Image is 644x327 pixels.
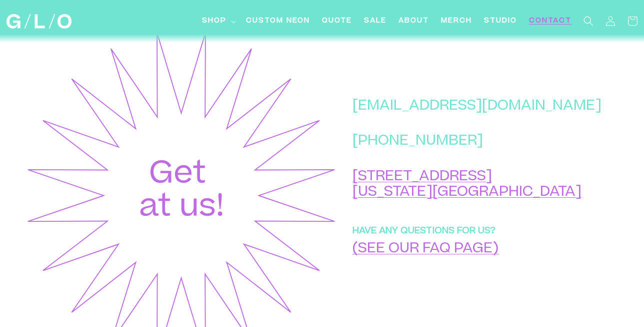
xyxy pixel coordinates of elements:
img: GLO Studio [6,14,71,29]
span: SALE [364,16,386,27]
span: Studio [484,16,517,27]
iframe: Chat Widget [464,187,644,327]
a: Contact [523,10,577,33]
span: Shop [202,16,226,27]
span: Custom Neon [246,16,310,27]
a: (SEE OUR FAQ PAGE) [352,242,498,256]
a: About [392,10,435,33]
summary: Shop [196,10,240,33]
summary: Search [577,10,599,32]
a: Studio [478,10,523,33]
a: SALE [358,10,392,33]
span: Quote [322,16,352,27]
strong: HAVE ANY QUESTIONS FOR US? [352,227,495,236]
span: Merch [441,16,472,27]
p: [PHONE_NUMBER] [352,134,601,150]
a: Merch [435,10,478,33]
a: Quote [316,10,358,33]
a: Custom Neon [240,10,316,33]
a: [STREET_ADDRESS][US_STATE][GEOGRAPHIC_DATA] [352,170,581,200]
span: About [398,16,429,27]
span: Contact [529,16,571,27]
a: GLO Studio [2,11,75,33]
p: [EMAIL_ADDRESS][DOMAIN_NAME] [352,99,601,115]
